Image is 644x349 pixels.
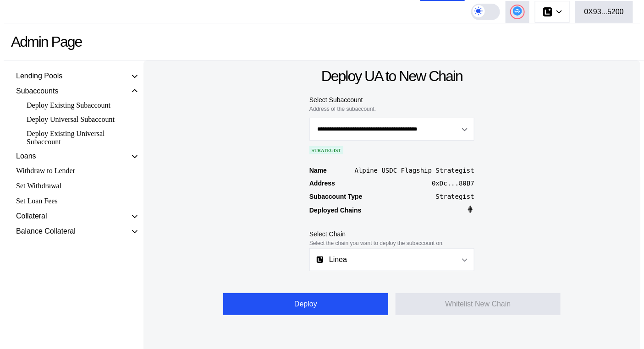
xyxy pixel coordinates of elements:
[16,152,36,160] div: Loans
[535,1,570,23] button: chain logo
[584,8,624,16] div: 0X93...5200
[309,106,474,112] div: Address of the subaccount.
[309,166,327,174] div: Name
[22,128,127,147] div: Deploy Existing Universal Subaccount
[355,167,474,174] div: Alpine USDC Flagship Strategist
[22,100,127,111] div: Deploy Existing Subaccount
[309,192,363,201] div: Subaccount Type
[16,227,76,235] div: Balance Collateral
[432,180,474,187] div: 0xDc...80B7
[466,205,474,213] img: mainnet
[16,87,59,95] div: Subaccounts
[309,179,335,187] div: Address
[309,146,343,154] div: STRATEGIST
[309,248,474,271] button: Open menu
[16,212,47,220] div: Collateral
[316,256,324,263] img: chain-logo
[309,206,362,214] div: Deployed Chains
[223,293,388,315] button: Deploy
[11,33,82,50] div: Admin Page
[436,193,474,200] div: Strategist
[543,7,553,17] img: chain logo
[316,256,451,264] div: Linea
[309,230,474,238] div: Select Chain
[16,72,62,80] div: Lending Pools
[309,96,474,104] div: Select Subaccount
[13,195,141,207] div: Set Loan Fees
[13,164,141,177] div: Withdraw to Lender
[396,293,561,315] button: Whitelist New Chain
[575,1,633,23] button: 0X93...5200
[309,118,474,141] button: Open menu
[13,180,141,192] div: Set Withdrawal
[309,240,474,246] div: Select the chain you want to deploy the subaccount on.
[321,68,462,85] div: Deploy UA to New Chain
[22,114,127,125] div: Deploy Universal Subaccount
